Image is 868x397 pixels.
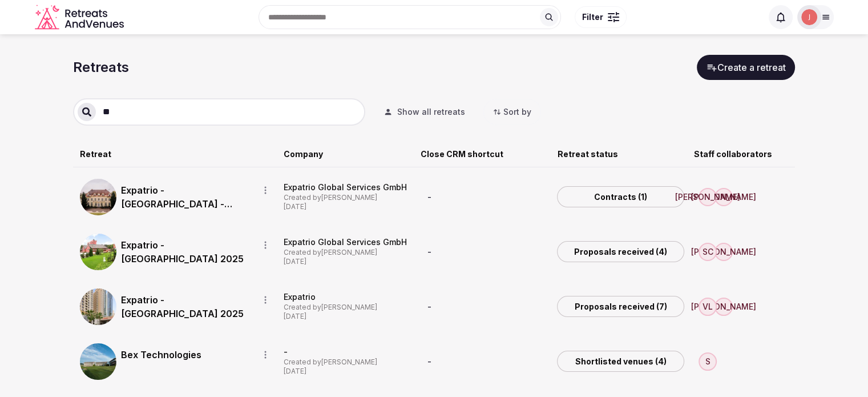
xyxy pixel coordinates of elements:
[420,300,547,314] div: -
[694,149,772,159] span: Staff collaborators
[80,179,116,215] img: Top retreat image for Expatrio - Germany - June 2025
[284,149,411,160] div: Company
[121,293,249,320] a: Expatrio - [GEOGRAPHIC_DATA] 2025
[557,241,684,263] a: Proposals received (4)
[700,244,716,260] div: SC
[80,343,116,380] img: Top retreat image for Bex Technologies
[284,193,411,203] div: Created by [PERSON_NAME]
[121,183,249,211] a: Expatrio - [GEOGRAPHIC_DATA] - [DATE]
[397,106,465,118] span: Show all retreats
[80,288,116,325] img: Top retreat image for Expatrio - Dubai 2025
[35,5,126,30] a: Visit the homepage
[284,358,411,367] div: Created by [PERSON_NAME]
[284,291,411,303] div: Expatrio
[700,299,716,315] div: VL
[557,296,684,318] a: Proposals received (7)
[374,99,474,125] button: Show all retreats
[121,348,249,362] a: Bex Technologies
[420,190,547,204] div: -
[284,346,411,358] div: -
[575,6,627,28] button: Filter
[801,9,817,25] img: Joanna Asiukiewicz
[284,202,411,212] div: [DATE]
[284,312,411,322] div: [DATE]
[697,55,795,80] button: Create a retreat
[284,182,411,193] div: Expatrio Global Services GmbH
[284,236,411,248] div: Expatrio Global Services GmbH
[557,351,684,372] a: Shortlisted venues (4)
[121,238,249,266] a: Expatrio - [GEOGRAPHIC_DATA] 2025
[80,149,274,160] div: Retreat
[421,149,548,160] div: Close CRM shortcut
[420,245,547,259] div: -
[483,99,541,125] button: Sort by
[73,58,129,77] h1: Retreats
[700,189,716,205] div: [PERSON_NAME]
[716,244,732,260] div: [PERSON_NAME]
[558,149,685,160] div: Retreat status
[557,186,684,208] a: Contracts (1)
[716,299,732,315] div: [PERSON_NAME]
[420,355,547,368] div: -
[80,234,116,270] img: Top retreat image for Expatrio - Germany 2025
[284,303,411,312] div: Created by [PERSON_NAME]
[284,257,411,267] div: [DATE]
[284,248,411,258] div: Created by [PERSON_NAME]
[284,367,411,376] div: [DATE]
[582,11,603,23] span: Filter
[700,354,716,370] div: S
[716,189,732,205] div: [PERSON_NAME]
[35,5,126,30] svg: Retreats and Venues company logo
